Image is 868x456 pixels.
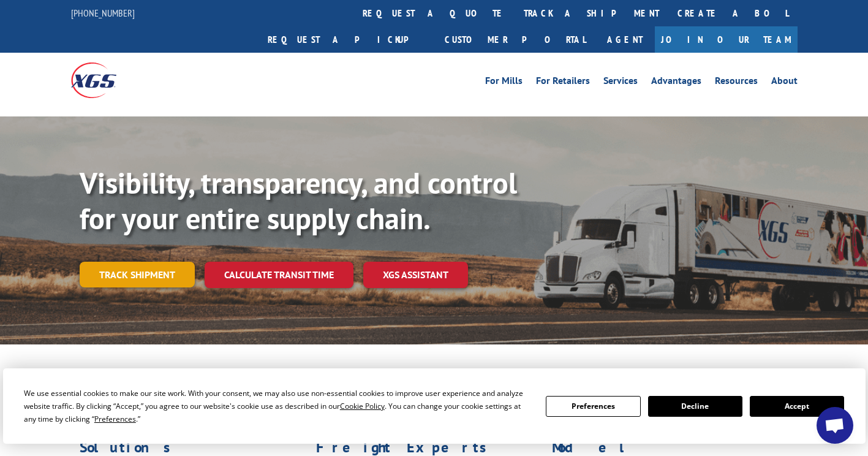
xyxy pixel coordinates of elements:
b: Visibility, transparency, and control for your entire supply chain. [80,164,517,237]
a: [PHONE_NUMBER] [71,7,135,19]
button: Accept [750,396,844,417]
a: For Retailers [536,76,590,89]
a: Resources [715,76,758,89]
div: Cookie Consent Prompt [3,368,866,444]
a: Request a pickup [259,26,436,53]
a: For Mills [485,76,523,89]
div: We use essential cookies to make our site work. With your consent, we may also use non-essential ... [24,387,531,425]
a: Join Our Team [655,26,798,53]
a: Agent [595,26,655,53]
span: Cookie Policy [340,401,385,411]
a: About [771,76,798,89]
span: Preferences [94,414,136,424]
button: Decline [648,396,742,417]
a: Services [603,76,638,89]
a: XGS ASSISTANT [363,262,468,288]
div: Open chat [817,407,853,444]
a: Track shipment [80,262,195,287]
a: Customer Portal [436,26,595,53]
button: Preferences [546,396,640,417]
a: Advantages [651,76,701,89]
a: Calculate transit time [205,262,353,288]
